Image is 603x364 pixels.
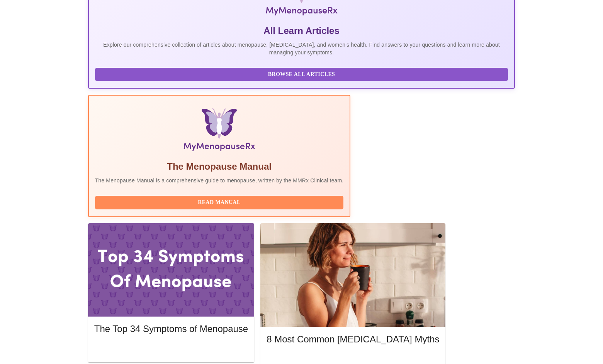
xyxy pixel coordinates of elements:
span: Read Manual [103,198,336,207]
h5: 8 Most Common [MEDICAL_DATA] Myths [267,333,439,345]
a: Read More [267,356,441,362]
button: Read Manual [95,196,344,209]
h5: All Learn Articles [95,25,508,37]
a: Read Manual [95,199,346,205]
p: Explore our comprehensive collection of articles about menopause, [MEDICAL_DATA], and women's hea... [95,41,508,56]
button: Browse All Articles [95,68,508,81]
h5: The Menopause Manual [95,160,344,173]
h5: The Top 34 Symptoms of Menopause [94,323,248,335]
a: Read More [94,345,250,351]
a: Browse All Articles [95,71,510,77]
button: Read More [94,342,248,356]
img: Menopause Manual [134,108,304,154]
span: Browse All Articles [103,70,501,79]
p: The Menopause Manual is a comprehensive guide to menopause, written by the MMRx Clinical team. [95,177,344,184]
span: Read More [102,344,240,354]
